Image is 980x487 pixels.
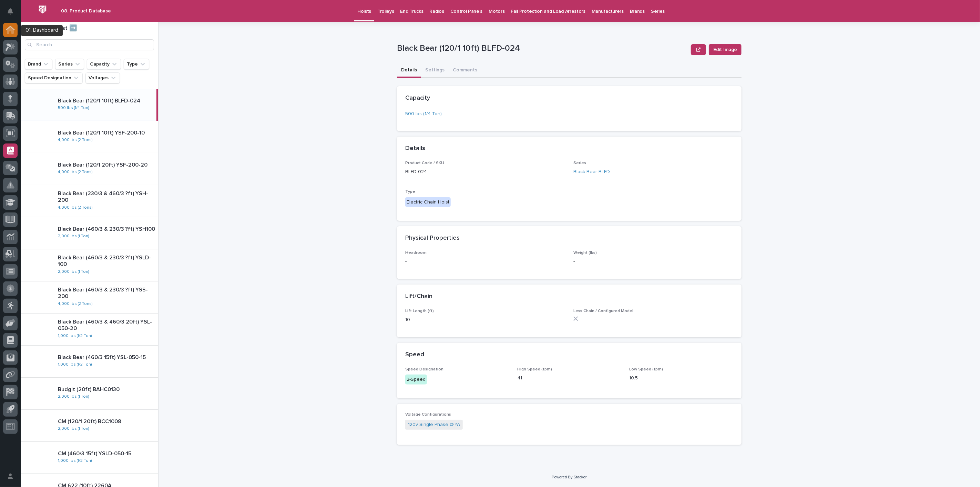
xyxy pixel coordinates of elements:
[405,258,565,265] p: -
[405,251,427,255] span: Headroom
[405,316,565,324] p: 10
[713,46,737,53] span: Edit Image
[58,234,89,239] a: 2,000 lbs (1 Ton)
[573,251,597,255] span: Weight (lbs)
[21,217,158,249] a: Black Bear (460/3 & 230/3 ?ft) YSH1002,000 lbs (1 Ton)
[405,145,425,152] h2: Details
[25,25,154,32] h1: Add New Hoist ➡️
[25,72,83,83] button: Speed Designation
[21,410,158,442] a: CM (120/1 20ft) BCC10082,000 lbs (1 Ton)
[552,475,586,479] a: Powered By Stacker
[58,205,93,210] a: 4,000 lbs (2 Tons)
[58,450,155,457] p: CM (460/3 15ft) YSLD-050-15
[58,98,154,104] p: Black Bear (120/1 10ft) BLFD-024
[21,378,158,410] a: Budgit (20ft) BAHC01302,000 lbs (1 Ton)
[405,197,451,207] div: Electric Chain Hoist
[58,458,92,463] a: 1,000 lbs (1/2 Ton)
[58,301,93,306] a: 4,000 lbs (2 Tons)
[405,367,443,371] span: Speed Designation
[58,106,89,110] a: 500 lbs (1/4 Ton)
[405,375,427,385] div: 2-Speed
[87,59,121,70] button: Capacity
[397,63,421,78] button: Details
[58,170,93,175] a: 4,000 lbs (2 Tons)
[573,309,633,313] span: Less Chain / Configured Model
[58,319,155,332] p: Black Bear (460/3 & 460/3 20ft) YSL-050-20
[61,8,111,14] h2: 08. Product Database
[405,293,432,300] h2: Lift/Chain
[58,269,89,274] a: 2,000 lbs (1 Ton)
[58,362,92,367] a: 1,000 lbs (1/2 Ton)
[573,258,733,265] p: -
[9,8,18,19] div: Notifications
[397,43,688,53] p: Black Bear (120/1 10ft) BLFD-024
[405,95,430,102] h2: Capacity
[21,314,158,346] a: Black Bear (460/3 & 460/3 20ft) YSL-050-201,000 lbs (1/2 Ton)
[58,426,89,431] a: 2,000 lbs (1 Ton)
[3,4,18,19] button: Notifications
[517,375,621,382] p: 41
[573,168,610,176] a: Black Bear BLFD
[58,287,155,300] p: Black Bear (460/3 & 230/3 ?ft) YSS-200
[405,413,451,417] span: Voltage Configurations
[21,442,158,474] a: CM (460/3 15ft) YSLD-050-151,000 lbs (1/2 Ton)
[55,59,84,70] button: Series
[405,168,565,176] p: BLFD-024
[58,130,155,136] p: Black Bear (120/1 10ft) YSF-200-10
[573,161,586,165] span: Series
[449,63,481,78] button: Comments
[630,375,733,382] p: 10.5
[405,161,444,165] span: Product Code / SKU
[517,367,552,371] span: High Speed (fpm)
[21,281,158,314] a: Black Bear (460/3 & 230/3 ?ft) YSS-2004,000 lbs (2 Tons)
[58,354,155,361] p: Black Bear (460/3 15ft) YSL-050-15
[58,190,155,203] p: Black Bear (230/3 & 460/3 ?ft) YSH-200
[21,121,158,153] a: Black Bear (120/1 10ft) YSF-200-104,000 lbs (2 Tons)
[58,386,155,393] p: Budgit (20ft) BAHC0130
[405,110,442,118] a: 500 lbs (1/4 Ton)
[58,162,155,168] p: Black Bear (120/1 20ft) YSF-200-20
[630,367,663,371] span: Low Speed (fpm)
[405,309,434,313] span: Lift Length (ft)
[58,138,93,142] a: 4,000 lbs (2 Tons)
[58,255,155,268] p: Black Bear (460/3 & 230/3 ?ft) YSLD-100
[85,72,120,83] button: Voltages
[124,59,149,70] button: Type
[58,418,155,425] p: CM (120/1 20ft) BCC1008
[405,351,424,359] h2: Speed
[405,235,460,242] h2: Physical Properties
[21,185,158,217] a: Black Bear (230/3 & 460/3 ?ft) YSH-2004,000 lbs (2 Tons)
[709,44,742,55] button: Edit Image
[58,226,155,232] p: Black Bear (460/3 & 230/3 ?ft) YSH100
[58,394,89,399] a: 2,000 lbs (1 Ton)
[405,190,415,194] span: Type
[25,39,154,50] input: Search
[408,421,460,428] a: 120v Single Phase @ ?A
[21,89,158,121] a: Black Bear (120/1 10ft) BLFD-024500 lbs (1/4 Ton)
[36,3,49,16] img: Workspace Logo
[421,63,449,78] button: Settings
[25,59,52,70] button: Brand
[21,153,158,185] a: Black Bear (120/1 20ft) YSF-200-204,000 lbs (2 Tons)
[58,334,92,338] a: 1,000 lbs (1/2 Ton)
[21,249,158,281] a: Black Bear (460/3 & 230/3 ?ft) YSLD-1002,000 lbs (1 Ton)
[21,346,158,378] a: Black Bear (460/3 15ft) YSL-050-151,000 lbs (1/2 Ton)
